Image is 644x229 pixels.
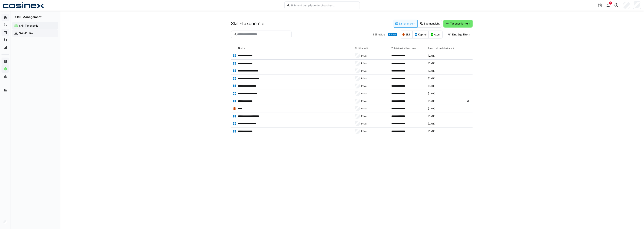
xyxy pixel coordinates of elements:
[238,47,243,50] div: Titel
[361,62,367,65] span: Privat
[418,20,442,28] eds-button-option: Baumansicht
[361,115,367,118] span: Privat
[231,21,265,26] h2: Skill-Taxonomie
[361,77,367,80] span: Privat
[428,47,452,50] div: Zuletzt aktualisiert am
[361,130,367,133] span: Privat
[428,54,435,57] span: [DATE]
[361,54,367,57] span: Privat
[361,92,367,95] span: Privat
[428,100,435,103] span: [DATE]
[428,85,435,88] span: [DATE]
[428,107,435,110] span: [DATE]
[372,33,374,36] span: 11
[290,4,358,7] input: Skills und Lernpfade durchsuchen…
[412,31,429,38] eds-button-option: Kapitel
[428,69,435,72] span: [DATE]
[361,107,367,110] span: Privat
[428,92,435,95] span: [DATE]
[400,31,413,38] eds-button-option: Skill
[429,31,443,38] eds-button-option: Atom
[355,47,368,50] div: Sichtbarkeit
[452,33,471,36] span: Einträge filtern
[610,2,611,4] span: 9
[428,122,435,125] span: [DATE]
[361,100,367,103] span: Privat
[445,31,473,38] button: Einträge filtern
[443,20,473,28] button: Taxonomie-Item
[428,130,435,133] span: [DATE]
[450,22,471,25] span: Taxonomie-Item
[428,62,435,65] span: [DATE]
[361,85,367,88] span: Privat
[428,115,435,118] span: [DATE]
[361,122,367,125] span: Privat
[361,69,367,72] span: Privat
[393,20,418,28] eds-button-option: Listenansicht
[391,47,416,50] div: Zuletzt aktualisiert von
[389,33,396,36] span: 1 Filter
[375,33,385,36] span: Einträge
[428,77,435,80] span: [DATE]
